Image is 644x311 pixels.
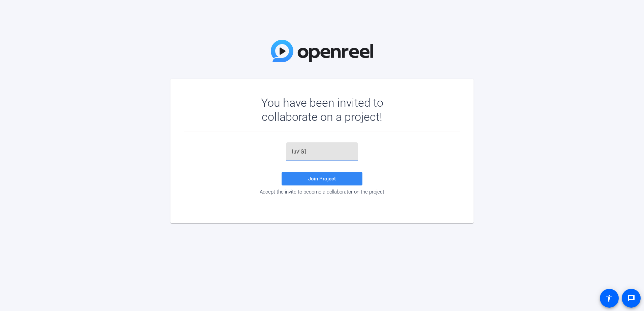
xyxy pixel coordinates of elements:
[292,148,352,156] input: Password
[308,176,336,182] span: Join Project
[241,96,403,124] div: You have been invited to collaborate on a project!
[184,189,460,195] div: Accept the invite to become a collaborator on the project
[605,294,613,302] mat-icon: accessibility
[627,294,635,302] mat-icon: message
[282,172,362,185] button: Join Project
[271,40,373,62] img: OpenReel Logo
